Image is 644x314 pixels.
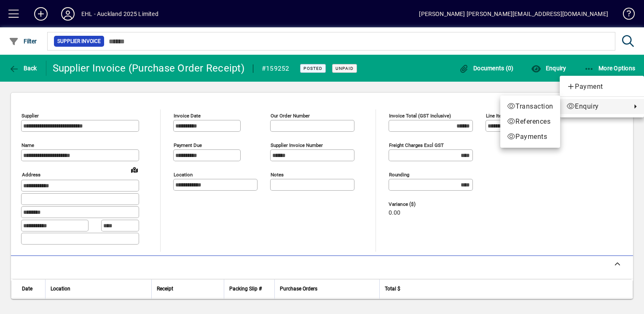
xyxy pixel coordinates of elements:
[566,82,637,92] span: Payment
[507,117,553,127] span: References
[507,132,553,142] span: Payments
[507,101,553,112] span: Transaction
[566,101,627,112] span: Enquiry
[560,79,644,94] button: Add supplier payment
